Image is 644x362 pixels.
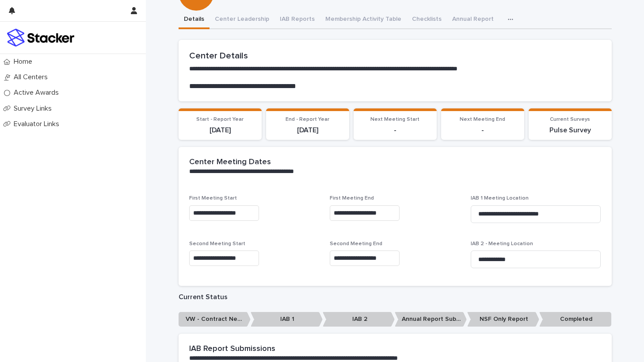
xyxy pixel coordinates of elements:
p: [DATE] [184,126,256,135]
h2: Center Meeting Dates [189,158,271,167]
button: Details [179,11,210,29]
p: Survey Links [10,104,59,113]
img: stacker-logo-colour.png [7,29,74,46]
p: Annual Report Submitted) [395,312,467,327]
p: Completed [539,312,611,327]
p: IAB 1 [251,312,323,327]
span: Start - Report Year [196,117,244,122]
span: Next Meeting End [460,117,505,122]
span: IAB 1 Meeting Location [471,196,529,201]
button: Membership Activity Table [320,11,407,29]
button: Annual Report [447,11,499,29]
p: [DATE] [271,126,344,135]
span: First Meeting End [330,196,374,201]
p: Pulse Survey [534,126,606,135]
p: All Centers [10,73,55,81]
p: Active Awards [10,89,66,97]
span: IAB 2 - Meeting Location [471,241,533,246]
button: Checklists [407,11,447,29]
h2: IAB Report Submissions [189,344,275,354]
p: VW - Contract Needed [179,312,251,327]
p: Current Status [179,293,612,301]
p: NSF Only Report [467,312,539,327]
p: - [446,126,519,135]
span: Second Meeting End [330,241,382,246]
span: Next Meeting Start [370,117,419,122]
p: Home [10,58,39,66]
p: - [359,126,431,135]
span: Current Surveys [550,117,590,122]
span: First Meeting Start [189,196,237,201]
span: Second Meeting Start [189,241,245,246]
h2: Center Details [189,50,601,61]
span: End - Report Year [286,117,329,122]
button: Center Leadership [210,11,274,29]
p: IAB 2 [323,312,395,327]
p: Evaluator Links [10,120,66,128]
button: IAB Reports [274,11,320,29]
